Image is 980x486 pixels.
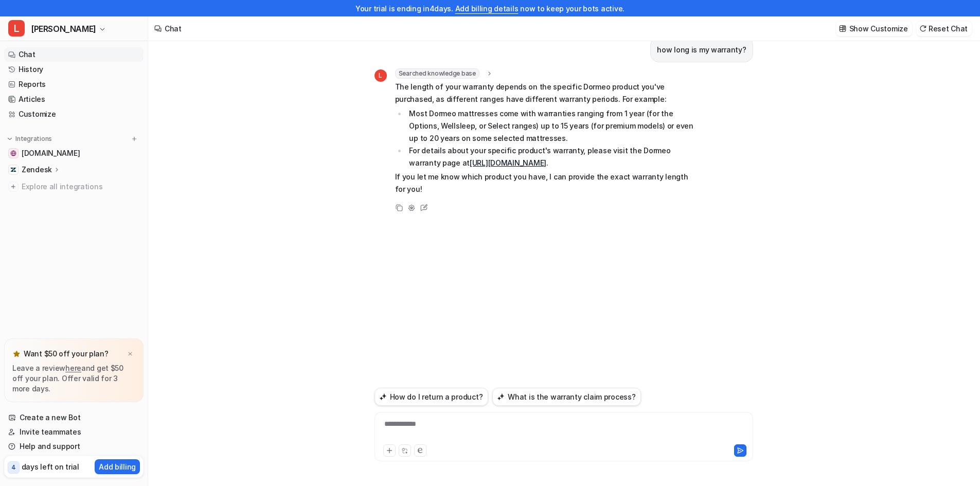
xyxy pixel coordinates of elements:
[4,47,144,62] a: Chat
[127,351,133,357] img: x
[4,410,144,425] a: Create a new Bot
[919,25,926,32] img: reset
[95,459,140,474] button: Add billing
[395,171,696,195] p: If you let me know which product you have, I can provide the exact warranty length for you!
[22,461,79,472] p: days left on trial
[839,25,846,32] img: customize
[4,107,144,121] a: Customize
[395,68,479,79] span: Searched knowledge base
[657,44,746,56] p: how long is my warranty?
[406,145,696,169] li: For details about your specific product's warranty, please visit the Dormeo warranty page at .
[375,388,489,406] button: How do I return a product?
[4,77,144,92] a: Reports
[4,134,55,144] button: Integrations
[10,150,16,156] img: www.dormeo.co.uk
[10,167,16,173] img: Zendesk
[8,182,19,192] img: explore all integrations
[4,92,144,106] a: Articles
[6,135,13,142] img: expand menu
[22,165,52,175] p: Zendesk
[24,349,109,359] p: Want $50 off your plan?
[99,461,136,472] p: Add billing
[916,21,972,36] button: Reset Chat
[4,439,144,454] a: Help and support
[15,135,52,143] p: Integrations
[11,463,16,472] p: 4
[4,146,144,160] a: www.dormeo.co.uk[DOMAIN_NAME]
[12,363,135,394] p: Leave a review and get $50 off your plan. Offer valid for 3 more days.
[470,158,546,167] a: [URL][DOMAIN_NAME]
[31,22,96,36] span: [PERSON_NAME]
[406,107,696,145] li: Most Dormeo mattresses come with warranties ranging from 1 year (for the Options, Wellsleep, or S...
[395,81,696,105] p: The length of your warranty depends on the specific Dormeo product you've purchased, as different...
[4,179,144,194] a: Explore all integrations
[65,364,81,372] a: here
[455,4,519,13] a: Add billing details
[22,178,139,195] span: Explore all integrations
[12,350,21,358] img: star
[849,23,908,34] p: Show Customize
[492,388,641,406] button: What is the warranty claim process?
[836,21,912,36] button: Show Customize
[8,20,25,37] span: L
[4,62,144,77] a: History
[4,425,144,439] a: Invite teammates
[131,135,138,142] img: menu_add.svg
[22,148,80,158] span: [DOMAIN_NAME]
[165,23,182,34] div: Chat
[375,69,387,82] span: L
